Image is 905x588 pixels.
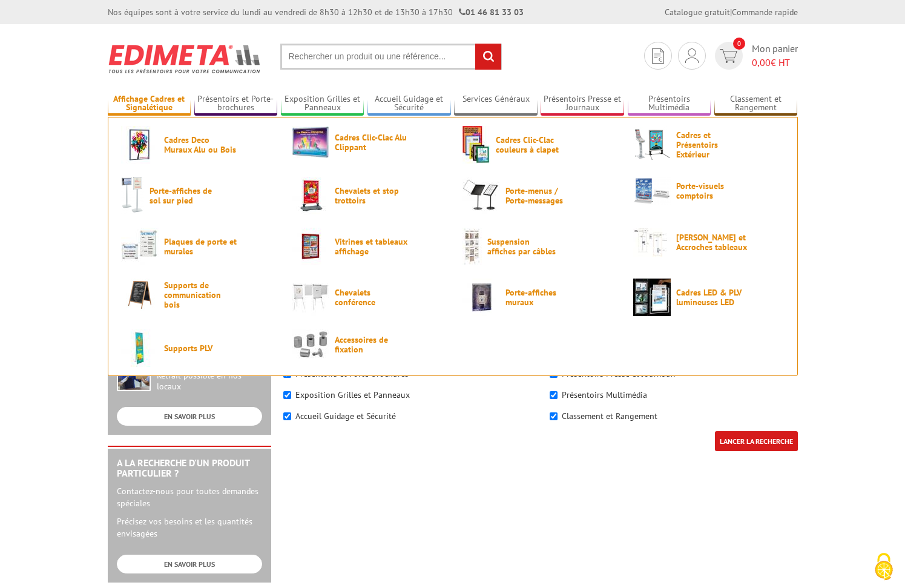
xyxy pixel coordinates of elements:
[462,279,614,316] a: Porte-affiches muraux
[462,228,614,265] a: Suspension affiches par câbles
[292,126,329,158] img: Cadres Clic-Clac Alu Clippant
[732,7,798,18] a: Commande rapide
[335,335,407,354] span: Accessoires de fixation
[295,411,396,421] label: Accueil Guidage et Sécurité
[752,42,798,70] span: Mon panier
[117,458,262,479] h2: A la recherche d'un produit particulier ?
[541,94,624,114] a: Présentoirs Presse et Journaux
[633,177,785,205] a: Porte-visuels comptoirs
[108,6,524,18] div: Nos équipes sont à votre service du lundi au vendredi de 8h30 à 12h30 et de 13h30 à 17h30
[283,412,291,420] input: Accueil Guidage et Sécurité
[292,279,443,316] a: Chevalets conférence
[752,56,798,70] span: € HT
[117,555,262,573] a: EN SAVOIR PLUS
[685,48,699,63] img: devis rapide
[505,186,578,205] span: Porte-menus / Porte-messages
[292,177,443,214] a: Chevalets et stop trottoirs
[121,126,159,164] img: Cadres Deco Muraux Alu ou Bois
[720,49,737,63] img: devis rapide
[459,7,524,18] strong: 01 46 81 33 03
[550,412,558,420] input: Classement et Rangement
[292,126,443,158] a: Cadres Clic-Clac Alu Clippant
[462,279,500,316] img: Porte-affiches muraux
[562,411,657,421] label: Classement et Rangement
[164,237,237,256] span: Plaques de porte et murales
[714,94,798,114] a: Classement et Rangement
[117,515,262,540] p: Précisez vos besoins et les quantités envisagées
[487,237,560,256] span: Suspension affiches par câbles
[335,186,407,205] span: Chevalets et stop trottoirs
[150,186,222,205] span: Porte-affiches de sol sur pied
[280,44,502,70] input: Rechercher un produit ou une référence...
[121,279,272,311] a: Supports de communication bois
[633,279,785,316] a: Cadres LED & PLV lumineuses LED
[633,126,785,164] a: Cadres et Présentoirs Extérieur
[505,288,578,307] span: Porte-affiches muraux
[117,407,262,426] a: EN SAVOIR PLUS
[676,181,749,200] span: Porte-visuels comptoirs
[676,233,749,252] span: [PERSON_NAME] et Accroches tableaux
[117,485,262,509] p: Contactez-nous pour toutes demandes spéciales
[108,36,262,81] img: Edimeta
[665,7,730,18] a: Catalogue gratuit
[283,391,291,399] input: Exposition Grilles et Panneaux
[121,329,272,367] a: Supports PLV
[335,133,407,152] span: Cadres Clic-Clac Alu Clippant
[676,288,749,307] span: Cadres LED & PLV lumineuses LED
[295,368,409,379] label: Présentoirs et Porte-brochures
[562,389,647,400] label: Présentoirs Multimédia
[108,94,191,114] a: Affichage Cadres et Signalétique
[752,56,771,68] span: 0,00
[295,389,410,400] label: Exposition Grilles et Panneaux
[496,135,568,154] span: Cadres Clic-Clac couleurs à clapet
[462,177,614,214] a: Porte-menus / Porte-messages
[121,177,272,214] a: Porte-affiches de sol sur pied
[335,288,407,307] span: Chevalets conférence
[121,177,144,214] img: Porte-affiches de sol sur pied
[652,48,664,64] img: devis rapide
[121,279,159,311] img: Supports de communication bois
[633,177,671,205] img: Porte-visuels comptoirs
[869,552,899,582] img: Cookies (fenêtre modale)
[550,391,558,399] input: Présentoirs Multimédia
[633,126,671,164] img: Cadres et Présentoirs Extérieur
[633,228,671,257] img: Cimaises et Accroches tableaux
[628,94,711,114] a: Présentoirs Multimédia
[292,329,443,359] a: Accessoires de fixation
[665,6,798,18] div: |
[281,94,364,114] a: Exposition Grilles et Panneaux
[462,228,482,265] img: Suspension affiches par câbles
[462,126,614,164] a: Cadres Clic-Clac couleurs à clapet
[157,371,262,392] div: Retrait possible en nos locaux
[462,177,500,214] img: Porte-menus / Porte-messages
[292,228,329,265] img: Vitrines et tableaux affichage
[633,228,785,257] a: [PERSON_NAME] et Accroches tableaux
[292,228,443,265] a: Vitrines et tableaux affichage
[164,343,237,353] span: Supports PLV
[121,228,159,265] img: Plaques de porte et murales
[121,329,159,367] img: Supports PLV
[194,94,278,114] a: Présentoirs et Porte-brochures
[863,547,905,588] button: Cookies (fenêtre modale)
[335,237,407,256] span: Vitrines et tableaux affichage
[292,279,329,316] img: Chevalets conférence
[633,279,671,316] img: Cadres LED & PLV lumineuses LED
[462,126,490,164] img: Cadres Clic-Clac couleurs à clapet
[164,280,237,309] span: Supports de communication bois
[367,94,451,114] a: Accueil Guidage et Sécurité
[562,368,675,379] label: Présentoirs Presse et Journaux
[733,38,745,50] span: 0
[454,94,538,114] a: Services Généraux
[475,44,501,70] input: rechercher
[164,135,237,154] span: Cadres Deco Muraux Alu ou Bois
[121,126,272,164] a: Cadres Deco Muraux Alu ou Bois
[121,228,272,265] a: Plaques de porte et murales
[292,177,329,214] img: Chevalets et stop trottoirs
[676,130,749,159] span: Cadres et Présentoirs Extérieur
[712,42,798,70] a: devis rapide 0 Mon panier 0,00€ HT
[715,431,798,451] input: LANCER LA RECHERCHE
[292,329,329,359] img: Accessoires de fixation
